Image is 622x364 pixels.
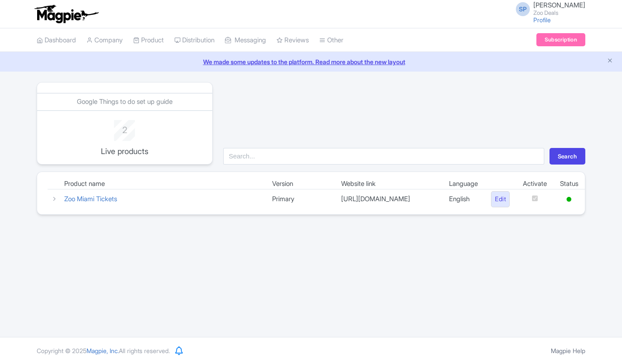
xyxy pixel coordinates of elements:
a: Distribution [174,28,214,52]
a: Zoo Miami Tickets [64,195,117,203]
span: [PERSON_NAME] [533,1,585,9]
td: Status [553,179,585,189]
span: Magpie, Inc. [86,347,119,354]
p: Live products [89,145,160,157]
a: Other [319,28,343,52]
a: SP [PERSON_NAME] Zoo Deals [511,2,585,16]
td: [URL][DOMAIN_NAME] [335,189,442,209]
td: Primary [266,189,335,209]
a: Messaging [225,28,266,52]
button: Search [549,148,585,165]
small: Zoo Deals [533,10,585,16]
td: Website link [335,179,442,189]
a: We made some updates to the platform. Read more about the new layout [5,57,617,66]
a: Product [133,28,164,52]
img: logo-ab69f6fb50320c5b225c76a69d11143b.png [32,4,100,24]
a: Profile [533,16,551,24]
td: Product name [58,179,266,189]
input: Search... [223,148,544,165]
a: Edit [491,191,510,207]
a: Dashboard [37,28,76,52]
td: English [442,189,484,209]
a: Subscription [536,33,585,46]
a: Magpie Help [551,347,585,354]
a: Company [86,28,123,52]
a: Reviews [276,28,309,52]
td: Language [442,179,484,189]
div: Copyright © 2025 All rights reserved. [31,346,175,355]
button: Close announcement [607,56,613,66]
div: 2 [89,120,160,137]
td: Activate [516,179,553,189]
a: Google Things to do set up guide [77,97,173,106]
td: Version [266,179,335,189]
span: SP [516,2,530,16]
